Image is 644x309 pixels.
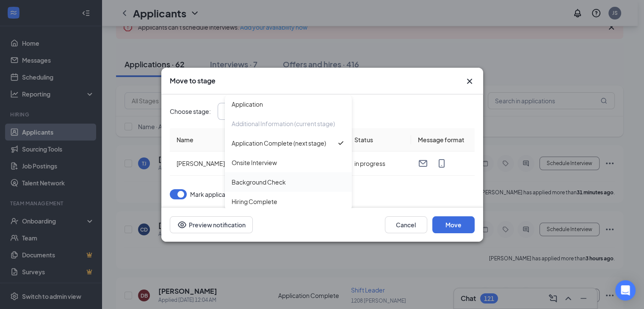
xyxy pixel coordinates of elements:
div: Application Complete (next stage) [232,138,326,148]
div: Additional Information (current stage) [232,119,335,128]
svg: Eye [177,220,187,230]
button: Cancel [385,216,427,233]
div: Open Intercom Messenger [615,280,636,301]
button: Close [464,76,475,86]
div: Background Check [232,177,286,187]
button: Preview notificationEye [170,216,253,233]
svg: MobileSms [437,158,447,168]
button: Move [432,216,475,233]
span: [PERSON_NAME] [177,160,225,167]
td: in progress [348,152,411,176]
div: Hiring Complete [232,197,277,206]
th: Message format [411,128,475,152]
span: Choose stage : [170,107,211,116]
span: Mark applicant(s) as Completed for Additional Information [190,189,350,199]
svg: Email [418,158,428,168]
div: Application [232,99,263,109]
th: Status [348,128,411,152]
svg: Checkmark [337,139,345,147]
h3: Move to stage [170,76,216,86]
th: Name [170,128,348,152]
svg: Cross [464,76,475,86]
div: Onsite Interview [232,158,277,167]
